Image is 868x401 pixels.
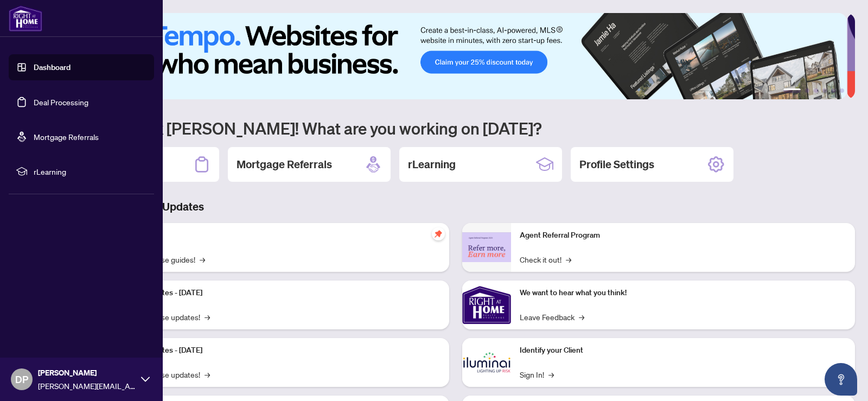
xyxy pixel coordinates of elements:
[205,311,210,323] span: →
[783,88,801,93] button: 1
[814,88,818,93] button: 3
[462,338,511,387] img: Identify your Client
[56,118,855,138] h1: Welcome back [PERSON_NAME]! What are you working on [DATE]?
[408,157,456,172] h2: rLearning
[34,97,88,107] a: Deal Processing
[237,157,332,172] h2: Mortgage Referrals
[520,345,846,357] p: Identify your Client
[548,368,554,380] span: →
[520,230,846,241] p: Agent Referral Program
[15,372,28,387] span: DP
[520,287,846,299] p: We want to hear what you think!
[114,345,441,357] p: Platform Updates - [DATE]
[200,253,205,265] span: →
[34,166,146,177] span: rLearning
[579,311,584,323] span: →
[825,363,857,396] button: Open asap
[9,5,42,31] img: logo
[432,227,445,240] span: pushpin
[805,88,809,93] button: 2
[462,281,511,329] img: We want to hear what you think!
[566,253,571,265] span: →
[38,380,136,392] span: [PERSON_NAME][EMAIL_ADDRESS][DOMAIN_NAME]
[205,368,210,380] span: →
[520,368,554,380] a: Sign In!→
[34,62,71,72] a: Dashboard
[114,287,441,299] p: Platform Updates - [DATE]
[840,88,844,93] button: 6
[520,311,584,323] a: Leave Feedback→
[520,253,571,265] a: Check it out!→
[56,199,855,214] h3: Brokerage & Industry Updates
[34,132,99,142] a: Mortgage Referrals
[831,88,835,93] button: 5
[38,367,136,379] span: [PERSON_NAME]
[114,230,441,241] p: Self-Help
[822,88,827,93] button: 4
[579,157,654,172] h2: Profile Settings
[462,232,511,262] img: Agent Referral Program
[56,13,847,99] img: Slide 0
